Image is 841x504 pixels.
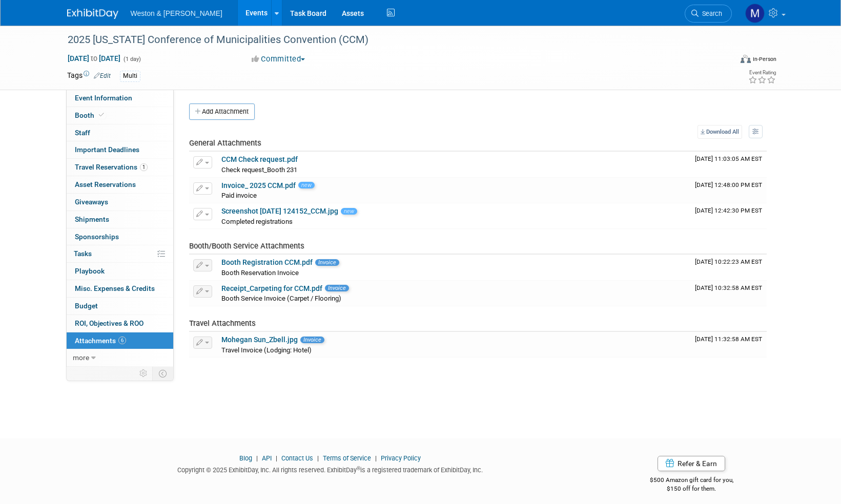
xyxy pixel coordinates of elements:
[94,72,111,79] a: Edit
[67,332,173,349] a: Attachments6
[357,466,360,471] sup: ®
[118,337,126,344] span: 6
[67,349,173,366] a: more
[75,198,108,206] span: Giveaways
[221,181,296,190] a: Invoice_ 2025 CCM.pdf
[695,258,762,265] span: Upload Timestamp
[254,454,260,462] span: |
[67,54,121,63] span: [DATE] [DATE]
[695,284,762,291] span: Upload Timestamp
[120,71,140,81] div: Multi
[695,207,762,214] span: Upload Timestamp
[75,111,106,119] span: Booth
[221,166,297,174] span: Check request_Booth 231
[281,454,313,462] a: Contact Us
[67,280,173,297] a: Misc. Expenses & Credits
[67,298,173,314] a: Budget
[67,176,173,193] a: Asset Reservations
[75,284,155,292] span: Misc. Expenses & Credits
[67,263,173,280] a: Playbook
[221,346,312,354] span: Travel Invoice (Lodging: Hotel)
[221,218,293,225] span: Completed registrations
[691,255,767,280] td: Upload Timestamp
[300,337,324,343] span: Invoice
[99,112,104,118] i: Booth reservation complete
[75,215,109,223] span: Shipments
[152,367,173,380] td: Toggle Event Tabs
[67,463,594,475] div: Copyright © 2025 ExhibitDay, Inc. All rights reserved. ExhibitDay is a registered trademark of Ex...
[67,90,173,107] a: Event Information
[298,182,315,188] span: new
[75,267,105,275] span: Playbook
[658,456,725,471] a: Refer & Earn
[75,319,143,327] span: ROI, Objectives & ROO
[221,192,257,199] span: Paid invoice
[695,335,762,343] span: Upload Timestamp
[221,258,313,266] a: Booth Registration CCM.pdf
[699,10,722,17] span: Search
[67,211,173,228] a: Shipments
[315,259,339,266] span: Invoice
[67,194,173,211] a: Giveaways
[248,54,309,65] button: Committed
[273,454,280,462] span: |
[609,469,774,493] div: $500 Amazon gift card for you,
[698,125,742,139] a: Download All
[741,55,751,63] img: Format-Inperson.png
[691,152,767,177] td: Upload Timestamp
[323,454,371,462] a: Terms of Service
[671,53,777,69] div: Event Format
[262,454,272,462] a: API
[691,281,767,306] td: Upload Timestamp
[67,70,111,82] td: Tags
[691,178,767,203] td: Upload Timestamp
[67,245,173,262] a: Tasks
[695,155,762,162] span: Upload Timestamp
[75,94,132,102] span: Event Information
[189,103,255,120] button: Add Attachment
[691,203,767,229] td: Upload Timestamp
[609,485,774,493] div: $150 off for them.
[189,241,304,250] span: Booth/Booth Service Attachments
[189,319,256,328] span: Travel Attachments
[695,181,762,188] span: Upload Timestamp
[64,31,716,49] div: 2025 [US_STATE] Conference of Municipalities Convention (CCM)
[325,285,349,291] span: Invoice
[135,367,153,380] td: Personalize Event Tab Strip
[75,302,98,310] span: Budget
[221,295,341,302] span: Booth Service Invoice (Carpet / Flooring)
[131,9,222,17] span: Weston & [PERSON_NAME]
[73,353,89,362] span: more
[221,207,338,215] a: Screenshot [DATE] 124152_CCM.jpg
[67,124,173,141] a: Staff
[67,228,173,245] a: Sponsorships
[74,249,92,258] span: Tasks
[691,332,767,358] td: Upload Timestamp
[685,5,732,23] a: Search
[75,233,119,241] span: Sponsorships
[221,155,298,163] a: CCM Check request.pdf
[221,269,299,277] span: Booth Reservation Invoice
[748,70,776,75] div: Event Rating
[67,315,173,332] a: ROI, Objectives & ROO
[752,55,776,63] div: In-Person
[315,454,321,462] span: |
[140,163,148,171] span: 1
[122,56,141,62] span: (1 day)
[75,163,148,171] span: Travel Reservations
[75,129,90,137] span: Staff
[745,4,765,23] img: Mary Ann Trujillo
[67,9,118,19] img: ExhibitDay
[67,107,173,124] a: Booth
[67,159,173,176] a: Travel Reservations1
[89,54,99,62] span: to
[75,145,139,154] span: Important Deadlines
[189,138,261,148] span: General Attachments
[75,180,136,188] span: Asset Reservations
[381,454,421,462] a: Privacy Policy
[67,141,173,158] a: Important Deadlines
[221,284,322,292] a: Receipt_Carpeting for CCM.pdf
[221,335,298,344] a: Mohegan Sun_Zbell.jpg
[341,208,357,215] span: new
[75,337,126,345] span: Attachments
